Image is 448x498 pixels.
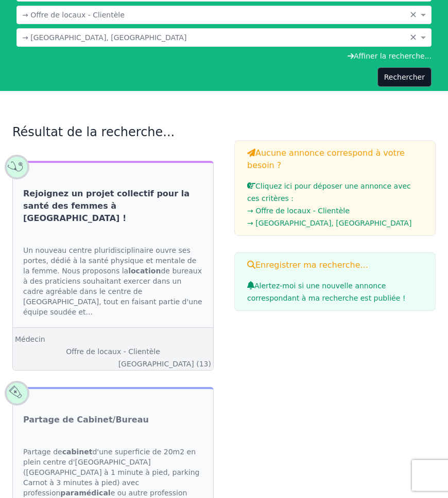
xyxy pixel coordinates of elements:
[15,335,45,343] a: Médecin
[23,414,149,426] a: Partage de Cabinet/Bureau
[247,182,423,229] a: Cliquez ici pour déposer une annonce avec ces critères :→ Offre de locaux - Clientèle→ [GEOGRAPHI...
[247,282,405,302] span: Alertez-moi si une nouvelle annonce correspondant à ma recherche est publiée !
[247,217,423,229] li: → [GEOGRAPHIC_DATA], [GEOGRAPHIC_DATA]
[12,124,214,140] h2: Résultat de la recherche...
[377,67,432,87] button: Rechercher
[60,489,110,497] strong: paramédical
[118,360,211,368] a: [GEOGRAPHIC_DATA] (13)
[62,448,93,456] strong: cabinet
[128,267,161,275] strong: location
[409,10,418,20] span: Clear all
[247,147,423,172] h3: Aucune annonce correspond à votre besoin ?
[16,51,432,61] div: Affiner la recherche...
[13,235,213,327] div: Un nouveau centre pluridisciplinaire ouvre ses portes, dédié à la santé physique et mentale de la...
[247,259,423,271] h3: Enregistrer ma recherche...
[23,188,203,225] a: Rejoignez un projet collectif pour la santé des femmes à [GEOGRAPHIC_DATA] !
[409,32,418,43] span: Clear all
[66,347,160,356] a: Offre de locaux - Clientèle
[247,205,423,217] li: → Offre de locaux - Clientèle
